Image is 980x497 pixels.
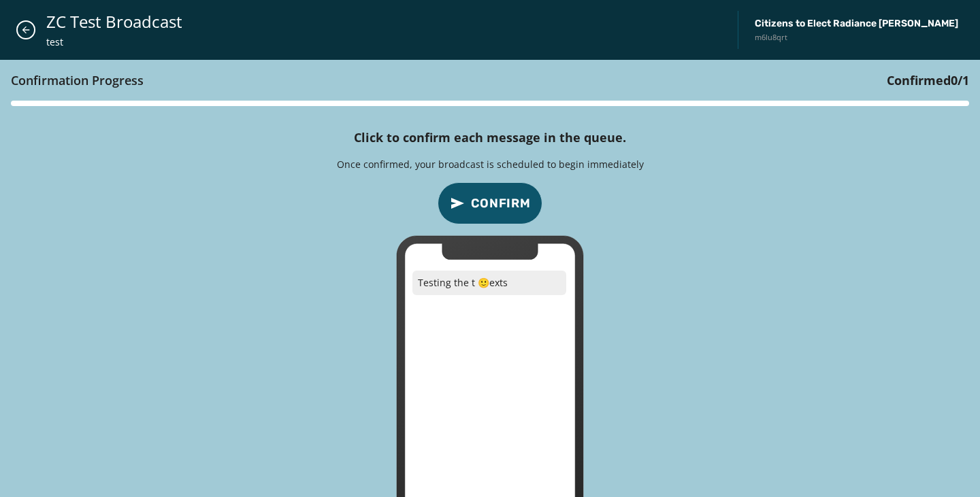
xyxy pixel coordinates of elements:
[438,182,542,224] button: confirm-p2p-message-button
[951,72,958,88] span: 0
[337,158,644,171] p: Once confirmed, your broadcast is scheduled to begin immediately
[354,128,626,147] h4: Click to confirm each message in the queue.
[887,71,969,90] h3: Confirmed / 1
[755,17,958,31] span: Citizens to Elect Radiance [PERSON_NAME]
[471,194,531,213] span: Confirm
[755,32,958,44] span: m6lu8qrt
[412,271,566,295] p: Testing the t 🙂exts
